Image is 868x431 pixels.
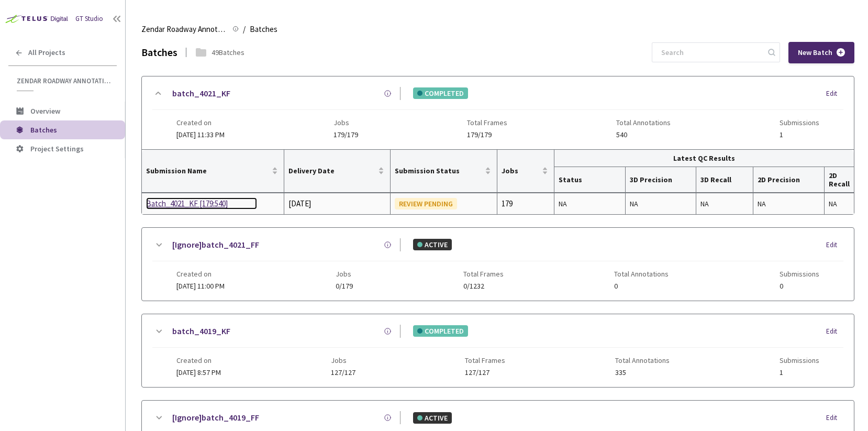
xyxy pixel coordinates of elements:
[554,150,854,167] th: Latest QC Results
[780,118,819,127] span: Submissions
[614,270,669,278] span: Total Annotations
[75,14,103,24] div: GT Studio
[614,282,669,290] span: 0
[780,270,819,278] span: Submissions
[17,76,110,85] span: Zendar Roadway Annotations | Polygon Labels
[753,167,825,193] th: 2D Precision
[758,198,820,209] div: NA
[333,118,358,127] span: Jobs
[176,368,221,377] span: [DATE] 8:57 PM
[142,314,854,387] div: batch_4019_KFCOMPLETEDEditCreated on[DATE] 8:57 PMJobs127/127Total Frames127/127Total Annotations...
[630,198,692,209] div: NA
[826,89,843,99] div: Edit
[502,167,540,175] span: Jobs
[176,130,225,139] span: [DATE] 11:33 PM
[172,87,230,100] a: batch_4021_KF
[655,43,766,62] input: Search
[616,118,671,127] span: Total Annotations
[176,281,225,291] span: [DATE] 11:00 PM
[780,369,819,377] span: 1
[141,45,177,60] div: Batches
[146,197,257,210] a: Batch_4021_KF [179:540]
[467,118,507,127] span: Total Frames
[826,326,843,337] div: Edit
[463,282,504,290] span: 0/1232
[465,356,505,364] span: Total Frames
[331,369,355,377] span: 127/127
[780,282,819,290] span: 0
[559,198,621,209] div: NA
[413,325,468,337] div: COMPLETED
[413,239,452,250] div: ACTIVE
[172,238,259,251] a: [Ignore]batch_4021_FF
[413,412,452,424] div: ACTIVE
[172,325,230,338] a: batch_4019_KF
[284,150,391,193] th: Delivery Date
[333,131,358,139] span: 179/179
[554,167,626,193] th: Status
[142,76,854,149] div: batch_4021_KFCOMPLETEDEditCreated on[DATE] 11:33 PMJobs179/179Total Frames179/179Total Annotation...
[413,87,468,99] div: COMPLETED
[176,118,225,127] span: Created on
[142,228,854,301] div: [Ignore]batch_4021_FFACTIVEEditCreated on[DATE] 11:00 PMJobs0/179Total Frames0/1232Total Annotati...
[696,167,753,193] th: 3D Recall
[288,197,386,210] div: [DATE]
[250,23,277,36] span: Batches
[615,369,670,377] span: 335
[825,167,854,193] th: 2D Recall
[331,356,355,364] span: Jobs
[243,23,246,36] li: /
[288,167,376,175] span: Delivery Date
[798,48,832,57] span: New Batch
[391,150,497,193] th: Submission Status
[497,150,554,193] th: Jobs
[829,198,850,209] div: NA
[176,356,221,364] span: Created on
[502,197,550,210] div: 179
[212,47,244,58] div: 49 Batches
[176,270,225,278] span: Created on
[467,131,507,139] span: 179/179
[826,413,843,423] div: Edit
[395,167,483,175] span: Submission Status
[30,125,57,135] span: Batches
[28,48,65,57] span: All Projects
[780,131,819,139] span: 1
[463,270,504,278] span: Total Frames
[780,356,819,364] span: Submissions
[826,240,843,250] div: Edit
[141,23,226,36] span: Zendar Roadway Annotations | Polygon Labels
[700,198,749,209] div: NA
[142,150,284,193] th: Submission Name
[146,167,270,175] span: Submission Name
[30,144,84,153] span: Project Settings
[465,369,505,377] span: 127/127
[336,270,353,278] span: Jobs
[395,198,457,209] div: REVIEW PENDING
[30,106,60,116] span: Overview
[616,131,671,139] span: 540
[172,411,259,424] a: [Ignore]batch_4019_FF
[336,282,353,290] span: 0/179
[615,356,670,364] span: Total Annotations
[626,167,697,193] th: 3D Precision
